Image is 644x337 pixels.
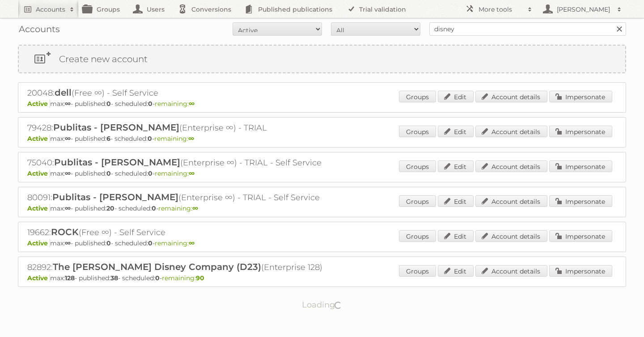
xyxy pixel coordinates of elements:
[27,227,340,238] h2: 19662: (Free ∞) - Self Service
[438,91,474,102] a: Edit
[27,239,50,247] span: Active
[155,100,195,108] span: remaining:
[549,91,612,102] a: Impersonate
[106,100,111,108] strong: 0
[148,135,152,143] strong: 0
[27,169,50,177] span: Active
[438,265,474,277] a: Edit
[110,274,118,282] strong: 38
[475,160,547,172] a: Account details
[53,261,261,272] span: The [PERSON_NAME] Disney Company (D23)
[189,169,195,177] strong: ∞
[189,239,195,247] strong: ∞
[55,87,72,98] span: dell
[54,157,180,168] span: Publitas - [PERSON_NAME]
[555,5,613,14] h2: [PERSON_NAME]
[399,126,436,137] a: Groups
[399,160,436,172] a: Groups
[274,296,371,314] p: Loading
[438,195,474,207] a: Edit
[65,239,71,247] strong: ∞
[27,135,617,143] p: max: - published: - scheduled: -
[155,169,195,177] span: remaining:
[162,274,204,282] span: remaining:
[188,135,194,143] strong: ∞
[27,122,340,134] h2: 79428: (Enterprise ∞) - TRIAL
[53,122,179,133] span: Publitas - [PERSON_NAME]
[65,274,75,282] strong: 128
[65,100,71,108] strong: ∞
[549,160,612,172] a: Impersonate
[65,169,71,177] strong: ∞
[27,261,340,273] h2: 82892: (Enterprise 128)
[148,239,153,247] strong: 0
[27,157,340,168] h2: 75040: (Enterprise ∞) - TRIAL - Self Service
[399,195,436,207] a: Groups
[52,192,178,202] span: Publitas - [PERSON_NAME]
[549,265,612,277] a: Impersonate
[51,227,79,237] span: ROCK
[154,135,194,143] span: remaining:
[27,169,617,177] p: max: - published: - scheduled: -
[399,265,436,277] a: Groups
[106,169,111,177] strong: 0
[152,204,156,212] strong: 0
[65,204,71,212] strong: ∞
[549,195,612,207] a: Impersonate
[148,169,153,177] strong: 0
[192,204,198,212] strong: ∞
[475,265,547,277] a: Account details
[27,100,50,108] span: Active
[106,239,111,247] strong: 0
[27,204,50,212] span: Active
[106,135,110,143] strong: 6
[479,5,523,14] h2: More tools
[475,195,547,207] a: Account details
[27,192,340,203] h2: 80091: (Enterprise ∞) - TRIAL - Self Service
[65,135,71,143] strong: ∞
[158,204,198,212] span: remaining:
[27,100,617,108] p: max: - published: - scheduled: -
[155,274,160,282] strong: 0
[148,100,153,108] strong: 0
[19,46,625,72] a: Create new account
[196,274,204,282] strong: 90
[106,204,114,212] strong: 20
[399,91,436,102] a: Groups
[438,160,474,172] a: Edit
[549,230,612,242] a: Impersonate
[475,126,547,137] a: Account details
[475,230,547,242] a: Account details
[27,87,340,99] h2: 20048: (Free ∞) - Self Service
[27,239,617,247] p: max: - published: - scheduled: -
[155,239,195,247] span: remaining:
[399,230,436,242] a: Groups
[549,126,612,137] a: Impersonate
[27,274,617,282] p: max: - published: - scheduled: -
[27,135,50,143] span: Active
[27,274,50,282] span: Active
[189,100,195,108] strong: ∞
[475,91,547,102] a: Account details
[36,5,65,14] h2: Accounts
[438,126,474,137] a: Edit
[27,204,617,212] p: max: - published: - scheduled: -
[438,230,474,242] a: Edit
